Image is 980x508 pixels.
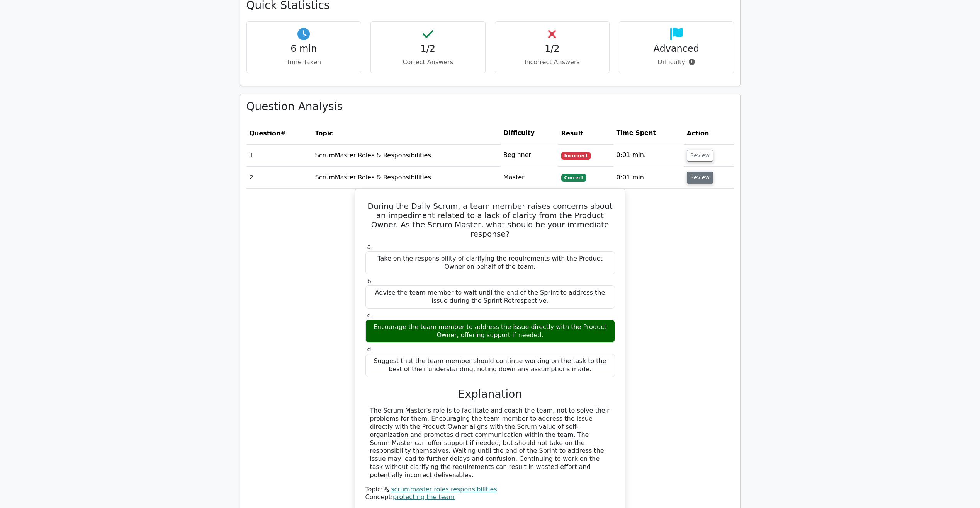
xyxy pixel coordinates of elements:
[367,312,373,319] span: c.
[367,243,373,251] span: a.
[246,144,312,166] td: 1
[246,100,734,113] h3: Question Analysis
[365,354,615,377] div: Suggest that the team member should continue working on the task to the best of their understandi...
[500,144,558,166] td: Beginner
[625,43,727,55] h4: Advanced
[500,122,558,144] th: Difficulty
[391,486,497,493] a: scrummaster roles responsibilities
[365,320,615,343] div: Encourage the team member to address the issue directly with the Product Owner, offering support ...
[253,43,355,55] h4: 6 min
[365,201,616,239] h5: During the Daily Scrum, a team member raises concerns about an impediment related to a lack of cl...
[501,58,603,67] p: Incorrect Answers
[250,130,281,137] span: Question
[687,172,713,184] button: Review
[613,144,684,166] td: 0:01 min.
[501,43,603,55] h4: 1/2
[561,152,591,160] span: Incorrect
[367,346,373,353] span: d.
[613,167,684,189] td: 0:01 min.
[393,493,455,501] a: protecting the team
[500,167,558,189] td: Master
[561,174,586,182] span: Correct
[246,122,312,144] th: #
[312,122,501,144] th: Topic
[558,122,613,144] th: Result
[377,58,479,67] p: Correct Answers
[365,285,615,309] div: Advise the team member to wait until the end of the Sprint to address the issue during the Sprint...
[365,486,615,494] div: Topic:
[377,43,479,55] h4: 1/2
[687,150,713,162] button: Review
[312,167,501,189] td: ScrumMaster Roles & Responsibilities
[253,58,355,67] p: Time Taken
[365,493,615,501] div: Concept:
[370,388,610,401] h3: Explanation
[312,144,501,166] td: ScrumMaster Roles & Responsibilities
[625,58,727,67] p: Difficulty
[684,122,734,144] th: Action
[246,167,312,189] td: 2
[365,251,615,274] div: Take on the responsibility of clarifying the requirements with the Product Owner on behalf of the...
[613,122,684,144] th: Time Spent
[370,407,610,479] div: The Scrum Master's role is to facilitate and coach the team, not to solve their problems for them...
[367,278,373,285] span: b.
